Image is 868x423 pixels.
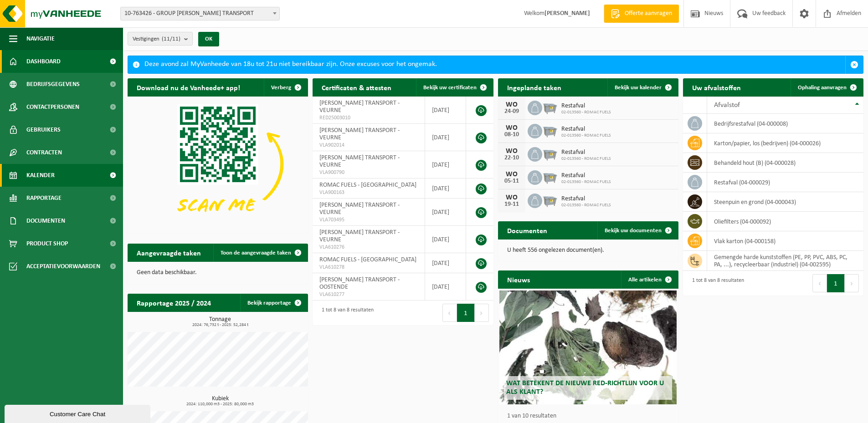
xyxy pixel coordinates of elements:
[498,78,570,96] h2: Ingeplande taken
[683,78,750,96] h2: Uw afvalstoffen
[827,274,845,292] button: 1
[264,78,307,97] button: Verberg
[507,413,674,419] p: 1 van 10 resultaten
[503,178,521,184] div: 05-11
[198,32,219,46] button: OK
[425,151,467,178] td: [DATE]
[26,73,80,96] span: Bedrijfsgegevens
[319,127,400,141] span: [PERSON_NAME] TRANSPORT - VEURNE
[499,290,676,404] a: Wat betekent de nieuwe RED-richtlijn voor u als klant?
[319,169,417,176] span: VLA900790
[144,56,845,73] div: Deze avond zal MyVanheede van 18u tot 21u niet bereikbaar zijn. Onze excuses voor het ongemak.
[542,192,558,208] img: WB-2500-GAL-GY-01
[425,97,467,124] td: [DATE]
[542,169,558,184] img: WB-2500-GAL-GY-01
[319,276,400,290] span: [PERSON_NAME] TRANSPORT - OOSTENDE
[5,403,152,423] iframe: chat widget
[319,244,417,251] span: VLA610276
[319,229,400,243] span: [PERSON_NAME] TRANSPORT - VEURNE
[128,244,210,261] h2: Aangevraagde taken
[597,221,678,240] a: Bekijk uw documenten
[542,99,558,115] img: WB-2500-GAL-GY-01
[121,7,279,20] span: 10-763426 - GROUP MATTHEEUWS ERIC TRANSPORT
[475,304,489,322] button: Next
[561,149,611,156] span: Restafval
[132,316,308,327] h3: Tonnage
[707,192,863,212] td: steenpuin en grond (04-000043)
[319,182,416,189] span: ROMAC FUELS - [GEOGRAPHIC_DATA]
[845,274,859,292] button: Next
[812,274,827,292] button: Previous
[507,247,669,254] p: U heeft 556 ongelezen document(en).
[707,173,863,192] td: restafval (04-000029)
[544,10,590,17] strong: [PERSON_NAME]
[622,9,674,18] span: Offerte aanvragen
[561,126,611,133] span: Restafval
[607,78,678,97] a: Bekijk uw kalender
[416,78,493,97] a: Bekijk uw certificaten
[542,122,558,138] img: WB-2500-GAL-GY-01
[26,27,55,50] span: Navigatie
[26,141,62,164] span: Contracten
[26,118,61,141] span: Gebruikers
[128,294,220,311] h2: Rapportage 2025 / 2024
[503,148,521,155] div: WO
[503,155,521,161] div: 22-10
[26,164,55,187] span: Kalender
[503,171,521,178] div: WO
[26,187,62,209] span: Rapportage
[604,5,679,23] a: Offerte aanvragen
[561,195,611,203] span: Restafval
[26,209,65,232] span: Documenten
[561,172,611,179] span: Restafval
[707,133,863,153] td: karton/papier, los (bedrijven) (04-000026)
[707,212,863,231] td: oliefilters (04-000092)
[120,7,280,20] span: 10-763426 - GROUP MATTHEEUWS ERIC TRANSPORT
[317,303,374,323] div: 1 tot 8 van 8 resultaten
[425,124,467,151] td: [DATE]
[605,228,662,234] span: Bekijk uw documenten
[26,50,61,73] span: Dashboard
[503,101,521,108] div: WO
[615,85,662,91] span: Bekijk uw kalender
[707,251,863,271] td: gemengde harde kunststoffen (PE, PP, PVC, ABS, PC, PA, ...), recycleerbaar (industriel) (04-002595)
[542,146,558,161] img: WB-2500-GAL-GY-01
[621,270,678,289] a: Alle artikelen
[137,270,299,276] p: Geen data beschikbaar.
[319,264,417,271] span: VLA610278
[213,244,307,262] a: Toon de aangevraagde taken
[707,231,863,251] td: vlak karton (04-000158)
[319,100,400,114] span: [PERSON_NAME] TRANSPORT - VEURNE
[498,221,556,239] h2: Documenten
[688,273,744,293] div: 1 tot 8 van 8 resultaten
[503,108,521,115] div: 24-09
[319,114,417,122] span: RED25003010
[132,402,308,407] span: 2024: 110,000 m3 - 2025: 80,000 m3
[561,156,611,162] span: 02-013560 - ROMAC FUELS
[425,178,467,199] td: [DATE]
[26,96,79,118] span: Contactpersonen
[26,232,68,255] span: Product Shop
[798,85,847,91] span: Ophaling aanvragen
[503,194,521,201] div: WO
[240,294,307,312] a: Bekijk rapportage
[319,189,417,196] span: VLA900163
[132,396,308,407] h3: Kubiek
[128,97,308,232] img: Download de VHEPlus App
[26,255,100,278] span: Acceptatievoorwaarden
[503,132,521,138] div: 08-10
[442,304,457,322] button: Previous
[707,153,863,173] td: behandeld hout (B) (04-000028)
[319,142,417,149] span: VLA902014
[319,154,400,168] span: [PERSON_NAME] TRANSPORT - VEURNE
[425,199,467,226] td: [DATE]
[561,179,611,185] span: 02-013560 - ROMAC FUELS
[503,201,521,208] div: 19-11
[319,256,416,263] span: ROMAC FUELS - [GEOGRAPHIC_DATA]
[707,114,863,133] td: bedrijfsrestafval (04-000008)
[561,203,611,208] span: 02-013560 - ROMAC FUELS
[561,110,611,115] span: 02-013560 - ROMAC FUELS
[319,291,417,298] span: VLA610277
[714,102,740,109] span: Afvalstof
